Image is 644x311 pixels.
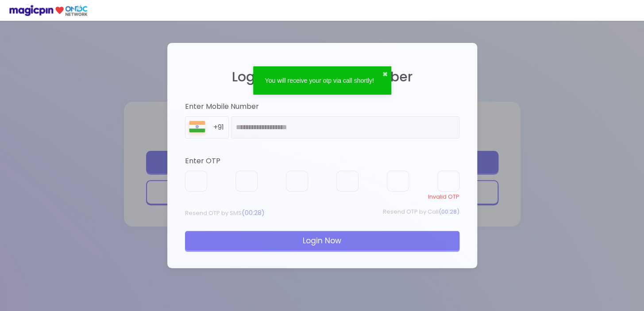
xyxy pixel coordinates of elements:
[382,70,388,79] button: close
[185,231,459,250] div: Login Now
[185,102,459,112] div: Enter Mobile Number
[185,193,459,201] div: Invalid OTP
[9,4,88,16] img: ondc-logo-new-small.8a59708e.svg
[185,119,209,138] img: 8BGLRPwvQ+9ZgAAAAASUVORK5CYII=
[185,156,459,166] div: Enter OTP
[257,76,382,85] div: You will receive your otp via call shortly!
[213,123,228,133] div: +91
[185,69,459,84] h2: Login using mobile number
